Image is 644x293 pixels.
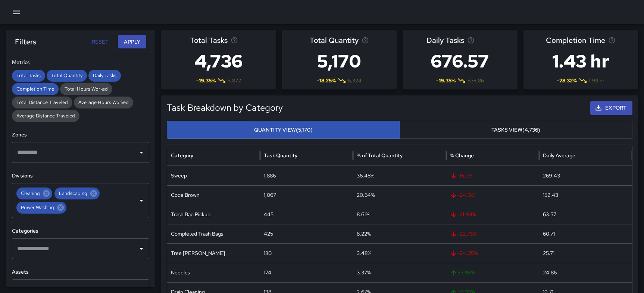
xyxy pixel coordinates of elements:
[12,99,72,106] span: Total Distance Traveled
[167,224,260,243] div: Completed Trash Bags
[546,34,605,46] span: Completion Time
[310,34,359,46] span: Total Quantity
[353,166,446,185] div: 36.48%
[12,172,149,180] h6: Divisions
[12,70,45,82] div: Total Tasks
[543,152,575,159] div: Daily Average
[557,77,577,84] span: -28.32 %
[47,72,87,79] span: Total Quantity
[450,224,535,243] span: -22.73 %
[348,77,362,84] span: 6,324
[539,243,632,263] div: 25.71
[15,36,36,48] h6: Filters
[467,37,475,44] svg: Average number of tasks per day in the selected period, compared to the previous period.
[353,185,446,205] div: 20.64%
[12,131,149,139] h6: Zones
[589,77,604,84] span: 1.99 hr
[190,46,247,76] h3: 4,736
[16,204,59,211] span: Power Washing
[74,97,133,108] div: Average Hours Worked
[171,152,193,159] div: Category
[260,166,353,185] div: 1,886
[436,77,456,84] span: -19.35 %
[54,188,100,199] div: Landscaping
[310,46,369,76] h3: 5,170
[47,70,87,82] div: Total Quantity
[539,185,632,205] div: 152.43
[539,166,632,185] div: 269.43
[362,37,369,44] svg: Total task quantity in the selected period, compared to the previous period.
[546,46,616,76] h3: 1.43 hr
[88,70,121,82] div: Daily Tasks
[12,59,149,67] h6: Metrics
[260,224,353,243] div: 425
[190,34,228,46] span: Total Tasks
[264,152,297,159] div: Task Quantity
[12,112,79,120] span: Average Distance Traveled
[12,83,59,95] div: Completion Time
[12,85,59,93] span: Completion Time
[118,35,146,49] button: Apply
[74,99,133,106] span: Average Hours Worked
[539,205,632,224] div: 63.57
[88,72,121,79] span: Daily Tasks
[167,263,260,282] div: Needles
[450,263,535,282] span: 53.98 %
[231,37,238,44] svg: Total number of tasks in the selected period, compared to the previous period.
[16,202,66,214] div: Power Washing
[167,166,260,185] div: Sweep
[353,205,446,224] div: 8.61%
[136,243,147,254] button: Open
[88,35,112,49] button: Reset
[353,224,446,243] div: 8.22%
[12,72,45,79] span: Total Tasks
[400,121,633,139] button: Tasks View(4,736)
[260,243,353,263] div: 180
[136,147,147,158] button: Open
[450,244,535,263] span: -24.05 %
[12,227,149,235] h6: Categories
[167,243,260,263] div: Tree Wells
[12,110,79,122] div: Average Distance Traveled
[590,101,632,115] button: Export
[357,152,403,159] div: % of Total Quantity
[317,77,336,84] span: -18.25 %
[450,166,535,185] span: -15.2 %
[228,77,241,84] span: 5,872
[426,34,464,46] span: Daily Tasks
[167,185,260,205] div: Code Brown
[16,188,52,199] div: Cleaning
[353,243,446,263] div: 3.48%
[12,97,72,108] div: Total Distance Traveled
[260,263,353,282] div: 174
[260,185,353,205] div: 1,067
[12,268,149,276] h6: Assets
[353,263,446,282] div: 3.37%
[539,263,632,282] div: 24.86
[167,102,515,114] h5: Task Breakdown by Category
[16,190,44,197] span: Cleaning
[539,224,632,243] div: 60.71
[426,46,493,76] h3: 676.57
[450,152,474,159] div: % Change
[608,37,616,44] svg: Average time taken to complete tasks in the selected period, compared to the previous period.
[60,83,112,95] div: Total Hours Worked
[260,205,353,224] div: 445
[196,77,216,84] span: -19.35 %
[136,195,147,206] button: Open
[167,205,260,224] div: Trash Bag Pickup
[60,85,112,93] span: Total Hours Worked
[54,190,92,197] span: Landscaping
[167,121,400,139] button: Quantity View(5,170)
[450,205,535,224] span: -21.93 %
[450,186,535,205] span: -24.16 %
[468,77,484,84] span: 838.86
